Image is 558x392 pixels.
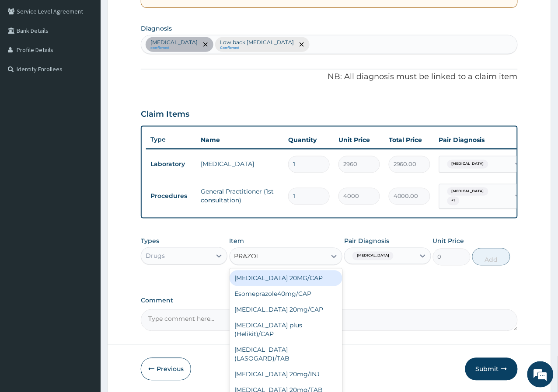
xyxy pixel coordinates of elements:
span: We're online! [51,110,121,198]
div: Chat with us now [45,49,147,60]
div: [MEDICAL_DATA] plus (Helikit)/CAP [230,318,343,342]
td: [MEDICAL_DATA] [196,156,284,173]
p: Low back [MEDICAL_DATA] [220,39,294,46]
button: Submit [465,358,518,381]
td: Laboratory [146,156,196,173]
th: Total Price [384,131,435,149]
td: General Practitioner (1st consultation) [196,183,284,209]
th: Unit Price [334,131,384,149]
span: + 1 [447,197,460,205]
label: Types [141,238,159,245]
small: Confirmed [220,46,294,50]
span: [MEDICAL_DATA] [447,187,488,196]
th: Pair Diagnosis [435,131,531,149]
td: Procedures [146,188,196,205]
div: Drugs [146,252,165,260]
h3: Claim Items [141,110,189,119]
label: Comment [141,297,518,305]
th: Name [196,131,284,149]
div: [MEDICAL_DATA](LASOGARD)/TAB [230,342,343,367]
small: confirmed [150,46,198,50]
img: d_794563401_company_1708531726252_794563401 [16,44,35,66]
div: [MEDICAL_DATA] 20mg/INJ [230,367,343,382]
button: Add [472,248,510,266]
span: remove selection option [298,41,306,49]
div: [MEDICAL_DATA] 20MG/CAP [230,271,343,286]
span: remove selection option [202,41,209,49]
label: Diagnosis [141,24,172,33]
div: Esomeprazole40mg/CAP [230,286,343,302]
th: Type [146,132,196,148]
label: Item [230,237,244,246]
div: Minimize live chat window [143,4,164,25]
span: [MEDICAL_DATA] [352,252,394,260]
button: Previous [141,358,191,381]
label: Pair Diagnosis [344,237,389,246]
p: NB: All diagnosis must be linked to a claim item [141,71,518,83]
div: [MEDICAL_DATA] 20mg/CAP [230,302,343,318]
label: Unit Price [433,237,464,246]
th: Quantity [284,131,334,149]
span: [MEDICAL_DATA] [447,160,488,169]
p: [MEDICAL_DATA] [150,39,198,46]
textarea: Type your message and hit 'Enter' [4,239,167,269]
